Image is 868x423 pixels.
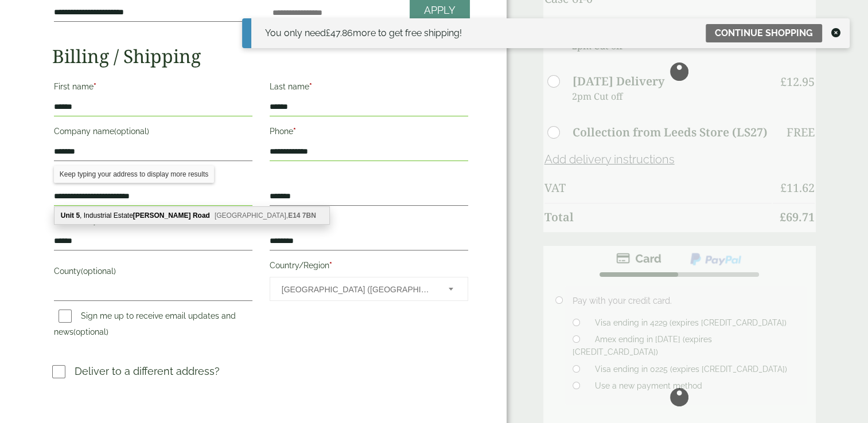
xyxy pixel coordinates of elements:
span: 47.86 [326,28,353,38]
label: Postcode [270,213,468,232]
label: County [54,263,252,283]
span: United Kingdom (UK) [282,277,433,301]
b: Road [193,211,210,220]
label: Sign me up to receive email updates and news [54,311,236,340]
span: (optional) [81,267,116,276]
label: Phone [270,123,468,143]
span: Apply [424,4,456,17]
label: Company name [54,123,252,143]
span: (optional) [114,127,149,136]
div: You only need more to get free shipping! [265,26,462,40]
abbr: required [329,261,332,270]
abbr: required [94,82,96,91]
label: Country/Region [270,257,468,277]
span: (optional) [73,327,108,336]
abbr: required [293,127,296,136]
a: Continue shopping [706,24,822,42]
span: [GEOGRAPHIC_DATA], [215,211,316,220]
b: 7BN [302,211,316,220]
b: Unit 5 [61,211,80,220]
input: Sign me up to receive email updates and news(optional) [59,310,72,323]
div: Unit 5, Industrial Estate Thomas Road [55,207,329,224]
div: Keep typing your address to display more results [54,166,214,183]
abbr: required [305,216,308,225]
b: [PERSON_NAME] [133,211,191,220]
label: Last name [270,79,468,98]
span: Country/Region [270,277,468,301]
span: £ [326,28,330,38]
label: First name [54,79,252,98]
b: E14 [288,211,300,220]
h2: Billing / Shipping [52,45,470,67]
p: Deliver to a different address? [75,363,220,379]
abbr: required [98,216,100,225]
abbr: required [309,82,312,91]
